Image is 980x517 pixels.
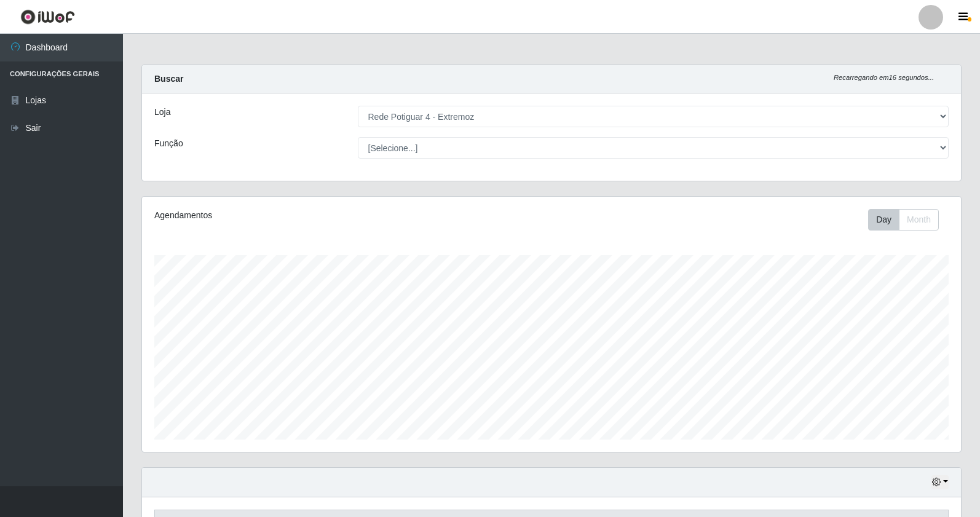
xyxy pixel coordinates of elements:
div: First group [868,209,939,231]
label: Função [154,137,183,150]
strong: Buscar [154,74,183,84]
button: Month [899,209,939,231]
button: Day [868,209,899,231]
label: Loja [154,106,170,119]
div: Agendamentos [154,209,475,222]
img: CoreUI Logo [20,9,75,25]
i: Recarregando em 16 segundos... [834,74,934,81]
div: Toolbar with button groups [868,209,949,231]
